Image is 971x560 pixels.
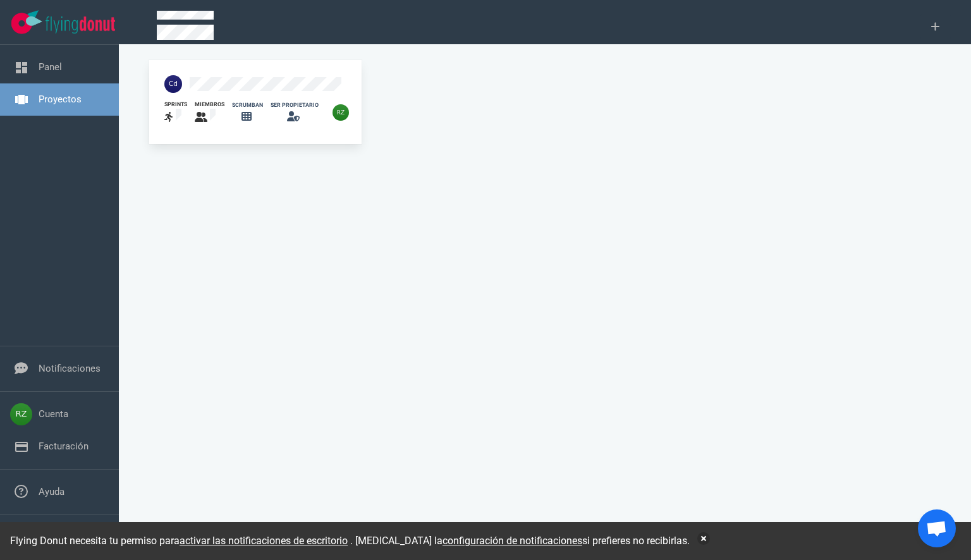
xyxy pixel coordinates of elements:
font: activar las notificaciones de escritorio [180,535,348,547]
font: scrumban [232,102,263,108]
a: Facturación [39,441,89,452]
img: 26 [333,104,349,121]
font: Flying Donut necesita tu permiso para [10,535,180,547]
font: ser propietario [271,102,319,108]
font: miembros [195,101,224,107]
font: sprints [164,101,187,107]
a: Proyectos [39,94,82,105]
a: Panel [39,61,62,73]
font: . [MEDICAL_DATA] la [350,535,443,547]
a: miembros [195,100,224,125]
img: Logotipo de texto de Flying Donut [46,16,115,33]
img: 40 [164,75,182,93]
a: configuración de notificaciones [443,535,582,547]
a: Chat abierto [918,509,956,547]
a: sprints [164,100,187,125]
font: si prefieres no recibirlas. [582,535,690,547]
